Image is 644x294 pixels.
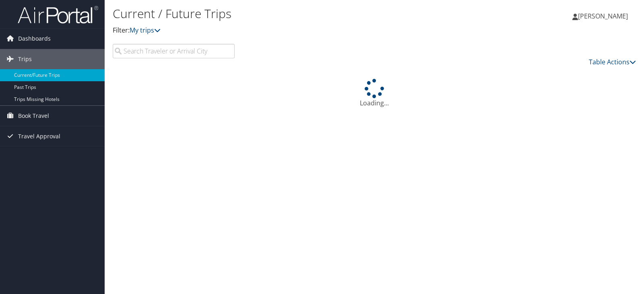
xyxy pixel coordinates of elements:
div: Loading... [113,79,636,108]
span: Travel Approval [18,126,60,146]
span: Book Travel [18,106,49,126]
img: airportal-logo.png [18,5,98,24]
a: [PERSON_NAME] [572,4,636,28]
span: Trips [18,49,32,69]
a: Table Actions [589,58,636,66]
p: Filter: [113,25,462,36]
input: Search Traveler or Arrival City [113,44,235,58]
a: My trips [130,26,161,35]
span: Dashboards [18,29,51,49]
h1: Current / Future Trips [113,5,462,22]
span: [PERSON_NAME] [578,12,628,21]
